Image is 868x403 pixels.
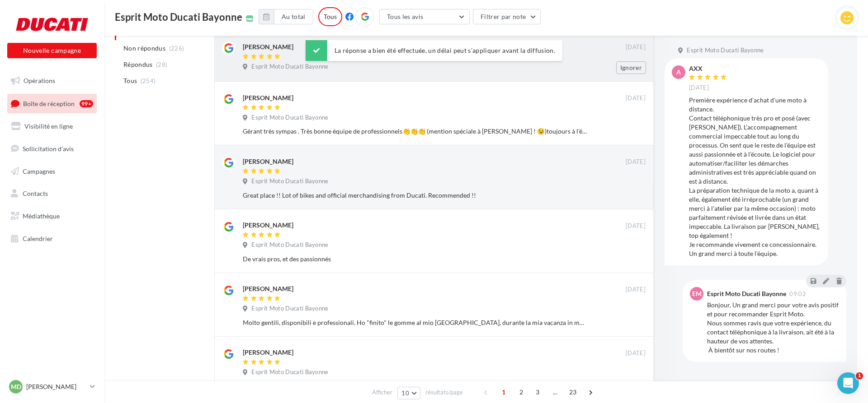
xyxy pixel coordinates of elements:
[5,117,99,136] a: Visibilité en ligne
[856,372,863,380] span: 1
[24,122,73,130] span: Visibilité en ligne
[707,301,839,355] div: Bonjour, Un grand merci pour votre avis positif et pour recommander Esprit Moto. Nous sommes ravi...
[243,191,587,200] div: Great place !! Lot of bikes and official merchandising from Ducati. Recommended !!
[372,388,392,397] span: Afficher
[689,96,821,258] div: Première expérience d'achat d'une moto à distance. Contact téléphonique très pro et posé (avec [P...
[123,60,153,69] span: Répondus
[5,71,99,90] a: Opérations
[566,385,580,399] span: 23
[23,190,48,197] span: Contacts
[626,349,646,357] span: [DATE]
[23,235,53,242] span: Calendrier
[496,385,511,399] span: 1
[626,286,646,294] span: [DATE]
[626,94,646,102] span: [DATE]
[692,289,702,298] span: EM
[243,127,587,136] div: Gérant très sympas . Très bonne équipe de professionnels👏👏👏 (mention spéciale à [PERSON_NAME] ! 😉...
[401,389,409,397] span: 10
[23,145,74,153] span: Sollicitation d'avis
[259,9,313,24] button: Au total
[689,84,709,92] span: [DATE]
[274,9,313,24] button: Au total
[7,378,97,395] a: MD [PERSON_NAME]
[707,291,786,297] div: Esprit Moto Ducati Bayonne
[123,76,137,85] span: Tous
[251,368,328,376] span: Esprit Moto Ducati Bayonne
[530,385,545,399] span: 3
[425,388,463,397] span: résultats/page
[26,382,86,391] p: [PERSON_NAME]
[169,45,184,52] span: (226)
[318,7,342,26] div: Tous
[514,385,528,399] span: 2
[379,9,470,24] button: Tous les avis
[616,61,646,74] button: Ignorer
[626,43,646,51] span: [DATE]
[5,139,99,158] a: Sollicitation d'avis
[23,212,60,220] span: Médiathèque
[23,99,75,107] span: Boîte de réception
[243,93,293,102] div: [PERSON_NAME]
[243,284,293,293] div: [PERSON_NAME]
[5,94,99,113] a: Boîte de réception99+
[115,12,242,22] span: Esprit Moto Ducati Bayonne
[5,207,99,226] a: Médiathèque
[24,77,55,84] span: Opérations
[473,9,541,24] button: Filtrer par note
[687,46,764,55] span: Esprit Moto Ducati Bayonne
[243,348,293,357] div: [PERSON_NAME]
[626,222,646,230] span: [DATE]
[80,100,93,107] div: 99+
[243,42,293,51] div: [PERSON_NAME]
[243,255,587,264] div: De vrais pros, et des passionnés
[123,44,165,53] span: Non répondus
[243,157,293,166] div: [PERSON_NAME]
[689,65,729,72] div: AXX
[251,63,328,71] span: Esprit Moto Ducati Bayonne
[11,382,21,391] span: MD
[251,177,328,185] span: Esprit Moto Ducati Bayonne
[7,43,97,58] button: Nouvelle campagne
[251,305,328,313] span: Esprit Moto Ducati Bayonne
[5,162,99,181] a: Campagnes
[676,68,681,77] span: A
[5,229,99,248] a: Calendrier
[23,167,55,175] span: Campagnes
[243,221,293,230] div: [PERSON_NAME]
[306,40,562,61] div: La réponse a bien été effectuée, un délai peut s’appliquer avant la diffusion.
[837,372,859,394] iframe: Intercom live chat
[5,184,99,203] a: Contacts
[548,385,562,399] span: ...
[251,241,328,249] span: Esprit Moto Ducati Bayonne
[397,387,420,399] button: 10
[789,291,806,297] span: 09:02
[626,158,646,166] span: [DATE]
[251,114,328,122] span: Esprit Moto Ducati Bayonne
[243,318,587,327] div: Molto gentili, disponibili e professionali. Ho "finito" le gomme al mio [GEOGRAPHIC_DATA], durant...
[387,13,424,20] span: Tous les avis
[141,77,156,84] span: (254)
[156,61,167,68] span: (28)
